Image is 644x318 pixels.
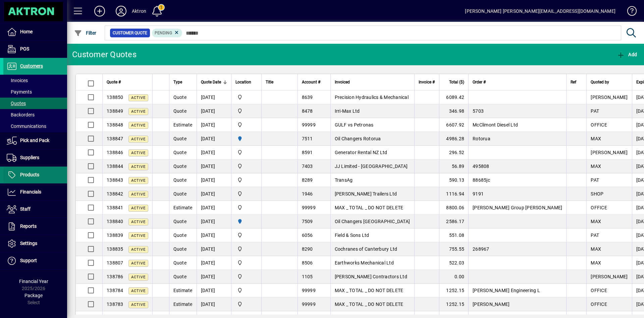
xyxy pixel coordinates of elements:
[335,302,404,307] span: MAX _ TOTAL _ DO NOT DELETE
[107,136,123,141] span: 138847
[302,78,326,86] div: Account #
[302,164,313,169] span: 7403
[197,270,231,284] td: [DATE]
[591,78,609,86] span: Quoted by
[235,218,257,225] span: HAMILTON
[3,218,67,235] a: Reports
[302,205,316,210] span: 99999
[439,256,468,270] td: 522.03
[201,78,221,86] span: Quote Date
[591,164,601,169] span: MAX
[302,95,313,100] span: 8639
[3,167,67,183] a: Products
[335,288,404,293] span: MAX _ TOTAL _ DO NOT DELETE
[173,205,193,210] span: Estimate
[302,233,313,238] span: 6056
[591,219,601,224] span: MAX
[7,112,35,117] span: Backorders
[473,78,486,86] span: Order #
[439,228,468,242] td: 551.08
[591,136,601,141] span: MAX
[131,137,146,141] span: Active
[473,191,484,197] span: 9191
[197,228,231,242] td: [DATE]
[591,78,628,86] div: Quoted by
[131,303,146,307] span: Active
[173,164,186,169] span: Quote
[107,205,123,210] span: 138841
[473,246,489,252] span: 268967
[335,150,387,155] span: Generator Rental NZ Ltd
[20,155,39,160] span: Suppliers
[439,297,468,311] td: 1252.15
[335,122,374,128] span: GULF vs Petronas
[439,173,468,187] td: 590.13
[173,288,193,293] span: Estimate
[173,260,186,266] span: Quote
[173,150,186,155] span: Quote
[335,205,404,210] span: MAX _ TOTAL _ DO NOT DELETE
[3,252,67,269] a: Support
[266,78,273,86] span: Title
[591,108,599,114] span: PAT
[335,274,407,279] span: [PERSON_NAME] Contractors Ltd
[591,191,603,197] span: SHOP
[3,132,67,149] a: Pick and Pack
[591,122,607,128] span: OFFICE
[201,78,227,86] div: Quote Date
[197,242,231,256] td: [DATE]
[131,261,146,266] span: Active
[439,91,468,104] td: 6089.42
[571,78,582,86] div: Ref
[302,288,316,293] span: 99999
[107,260,123,266] span: 138807
[173,274,186,279] span: Quote
[439,104,468,118] td: 346.98
[3,184,67,201] a: Financials
[173,95,186,100] span: Quote
[473,177,490,183] span: 88685jc
[439,160,468,173] td: 56.89
[3,120,67,132] a: Communications
[335,246,397,252] span: Cochranes of Canterbury Ltd
[439,201,468,215] td: 8800.06
[3,98,67,109] a: Quotes
[235,204,257,211] span: Central
[132,6,146,16] div: Aktron
[591,205,607,210] span: OFFICE
[131,234,146,238] span: Active
[131,165,146,169] span: Active
[7,101,26,106] span: Quotes
[3,41,67,58] a: POS
[110,5,132,17] button: Profile
[197,284,231,297] td: [DATE]
[107,177,123,183] span: 138843
[473,122,518,128] span: McClimont Diesel Ltd
[439,284,468,297] td: 1252.15
[335,108,360,114] span: Irri-Max Ltd
[131,109,146,114] span: Active
[235,287,257,294] span: Central
[107,150,123,155] span: 138846
[173,78,182,86] span: Type
[335,219,410,224] span: Oil Changers [GEOGRAPHIC_DATA]
[107,164,123,169] span: 138844
[335,78,350,86] span: Invoiced
[107,191,123,197] span: 138842
[617,52,637,57] span: Add
[439,146,468,160] td: 296.52
[335,78,410,86] div: Invoiced
[235,78,251,86] span: Location
[20,258,37,263] span: Support
[591,150,628,155] span: [PERSON_NAME]
[235,232,257,239] span: Central
[107,274,123,279] span: 138786
[107,302,123,307] span: 138783
[302,136,313,141] span: 7511
[131,206,146,210] span: Active
[235,135,257,142] span: HAMILTON
[335,191,397,197] span: [PERSON_NAME] Trailers Ltd
[173,219,186,224] span: Quote
[235,149,257,156] span: Central
[197,91,231,104] td: [DATE]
